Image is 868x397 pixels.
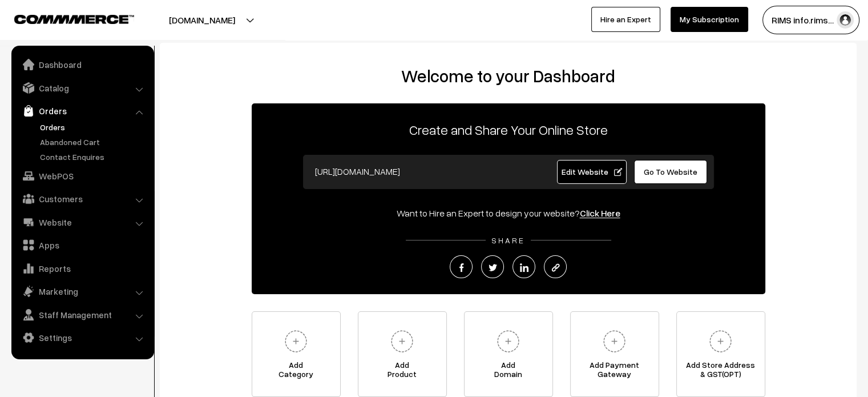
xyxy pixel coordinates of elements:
a: Customers [14,189,150,209]
a: Dashboard [14,54,150,75]
button: [DOMAIN_NAME] [129,6,275,34]
a: Catalog [14,78,150,98]
a: AddProduct [358,311,447,397]
a: Apps [14,235,150,255]
span: Add Store Address & GST(OPT) [677,360,765,383]
h2: Welcome to your Dashboard [171,66,845,86]
span: Add Product [358,360,446,383]
a: AddDomain [464,311,553,397]
a: Reports [14,258,150,279]
a: Settings [14,327,150,348]
img: plus.svg [599,326,630,357]
a: Hire an Expert [591,7,660,32]
a: Contact Enquires [37,151,150,163]
img: plus.svg [492,326,524,357]
a: My Subscription [671,7,748,32]
span: Edit Website [561,167,622,177]
a: Website [14,212,150,232]
img: plus.svg [280,326,312,357]
img: COMMMERCE [14,15,134,23]
img: user [837,11,854,29]
a: WebPOS [14,166,150,186]
button: RIMS info.rims… [762,6,859,34]
a: Edit Website [557,160,627,184]
a: Marketing [14,281,150,302]
img: plus.svg [386,326,418,357]
span: Add Domain [465,360,552,383]
a: Add PaymentGateway [570,311,659,397]
span: Add Category [252,360,340,383]
a: Abandoned Cart [37,136,150,148]
img: plus.svg [705,326,736,357]
span: Go To Website [644,167,697,177]
a: AddCategory [252,311,341,397]
span: SHARE [486,235,531,245]
a: Orders [37,121,150,133]
span: Add Payment Gateway [571,360,659,383]
a: Go To Website [634,160,708,184]
a: Click Here [580,207,620,219]
div: Want to Hire an Expert to design your website? [252,206,765,220]
a: Staff Management [14,304,150,325]
a: Orders [14,101,150,121]
a: COMMMERCE [14,11,114,25]
p: Create and Share Your Online Store [252,119,765,140]
a: Add Store Address& GST(OPT) [676,311,765,397]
